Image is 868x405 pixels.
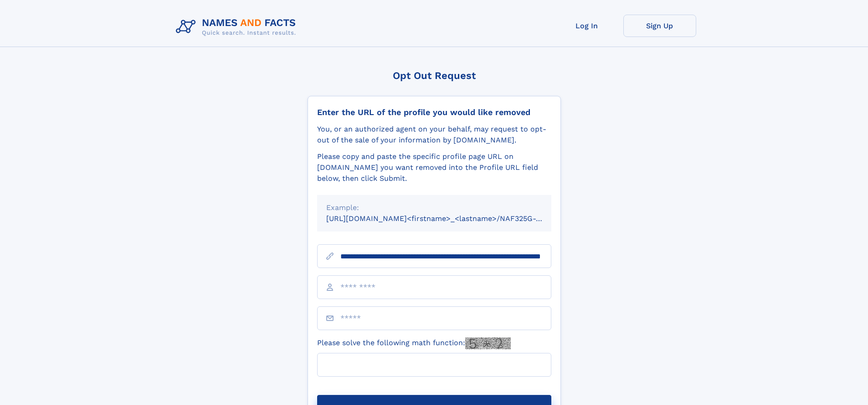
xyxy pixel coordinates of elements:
[623,15,696,37] a: Sign Up
[550,15,623,37] a: Log In
[326,214,569,223] small: [URL][DOMAIN_NAME]<firstname>_<lastname>/NAF325G-xxxxxxxx
[317,151,551,184] div: Please copy and paste the specific profile page URL on [DOMAIN_NAME] you want removed into the Pr...
[308,70,561,81] div: Opt Out Request
[317,107,551,117] div: Enter the URL of the profile you would like removed
[317,124,551,146] div: You, or an authorized agent on your behalf, may request to opt-out of the sale of your informatio...
[317,337,511,349] label: Please solve the following math function:
[326,202,542,213] div: Example:
[172,15,303,39] img: Logo Names and Facts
